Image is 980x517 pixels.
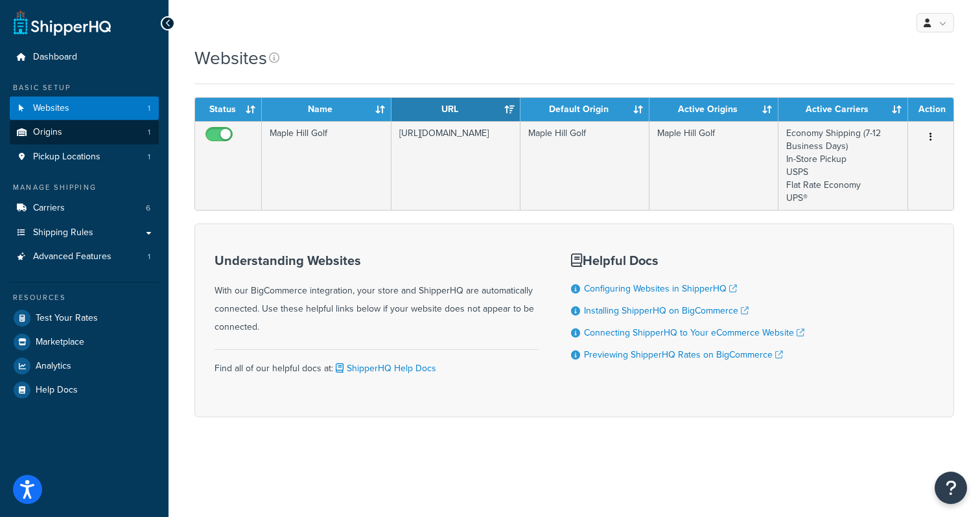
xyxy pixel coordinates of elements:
[10,97,159,121] li: Websites
[10,196,159,220] a: Carriers 6
[584,282,737,295] a: Configuring Websites in ShipperHQ
[10,378,159,402] a: Help Docs
[584,348,783,362] a: Previewing ShipperHQ Rates on BigCommerce
[778,121,907,210] td: Economy Shipping (7-12 Business Days) In-Store Pickup USPS Flat Rate Economy UPS®
[520,121,649,210] td: Maple Hill Golf
[10,354,159,378] a: Analytics
[10,182,159,193] div: Manage Shipping
[520,98,649,121] th: Default Origin: activate to sort column ascending
[391,98,520,121] th: URL: activate to sort column ascending
[10,330,159,354] a: Marketplace
[148,152,150,163] span: 1
[36,313,98,324] span: Test Your Rates
[10,145,159,169] a: Pickup Locations 1
[649,121,778,210] td: Maple Hill Golf
[908,98,953,121] th: Action
[33,103,69,114] span: Websites
[778,98,907,121] th: Active Carriers: activate to sort column ascending
[14,10,111,36] a: ShipperHQ Home
[33,127,62,138] span: Origins
[935,472,967,504] button: Open Resource Center
[146,203,150,214] span: 6
[584,304,749,317] a: Installing ShipperHQ on BigCommerce
[148,103,150,114] span: 1
[10,145,159,169] li: Pickup Locations
[33,52,77,63] span: Dashboard
[33,152,100,163] span: Pickup Locations
[10,121,159,144] li: Origins
[571,253,804,268] h3: Helpful Docs
[36,361,71,372] span: Analytics
[10,97,159,121] a: Websites 1
[10,221,159,245] a: Shipping Rules
[36,385,78,396] span: Help Docs
[215,253,539,336] div: With our BigCommerce integration, your store and ShipperHQ are automatically connected. Use these...
[10,245,159,269] li: Advanced Features
[333,362,436,375] a: ShipperHQ Help Docs
[215,349,539,378] div: Find all of our helpful docs at:
[148,251,150,262] span: 1
[10,121,159,144] a: Origins 1
[262,121,391,210] td: Maple Hill Golf
[10,292,159,303] div: Resources
[33,227,93,238] span: Shipping Rules
[10,306,159,330] a: Test Your Rates
[148,127,150,138] span: 1
[584,326,804,339] a: Connecting ShipperHQ to Your eCommerce Website
[194,45,267,71] h1: Websites
[10,82,159,93] div: Basic Setup
[36,337,84,348] span: Marketplace
[10,196,159,220] li: Carriers
[262,98,391,121] th: Name: activate to sort column ascending
[215,253,539,268] h3: Understanding Websites
[10,45,159,69] a: Dashboard
[33,251,111,262] span: Advanced Features
[391,121,520,210] td: [URL][DOMAIN_NAME]
[195,98,262,121] th: Status: activate to sort column ascending
[33,203,65,214] span: Carriers
[10,245,159,269] a: Advanced Features 1
[649,98,778,121] th: Active Origins: activate to sort column ascending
